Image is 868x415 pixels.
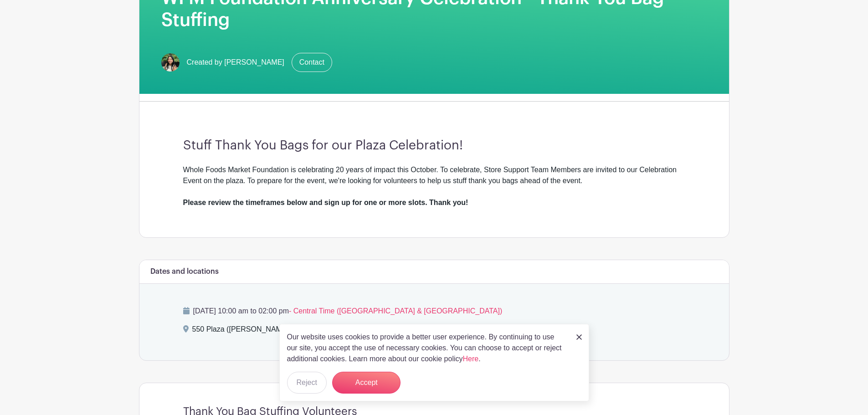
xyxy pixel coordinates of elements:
[161,53,180,72] img: mireya.jpg
[576,334,582,340] img: close_button-5f87c8562297e5c2d7936805f587ecaba9071eb48480494691a3f1689db116b3.svg
[289,307,502,315] span: - Central Time ([GEOGRAPHIC_DATA] & [GEOGRAPHIC_DATA])
[183,138,685,154] h3: Stuff Thank You Bags for our Plaza Celebration!
[150,267,219,276] h6: Dates and locations
[287,372,327,394] button: Reject
[187,57,284,68] span: Created by [PERSON_NAME]
[192,324,370,338] div: 550 Plaza ([PERSON_NAME][GEOGRAPHIC_DATA]),
[183,306,685,317] p: [DATE] 10:00 am to 02:00 pm
[292,53,332,72] a: Contact
[183,164,685,208] div: Whole Foods Market Foundation is celebrating 20 years of impact this October. To celebrate, Store...
[332,372,401,394] button: Accept
[287,332,567,364] p: Our website uses cookies to provide a better user experience. By continuing to use our site, you ...
[183,199,468,206] strong: Please review the timeframes below and sign up for one or more slots. Thank you!
[463,355,479,363] a: Here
